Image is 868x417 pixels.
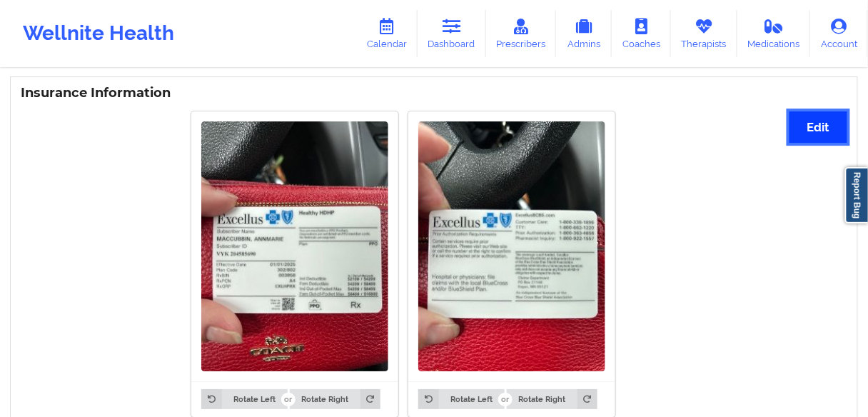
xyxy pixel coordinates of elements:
[356,10,418,57] a: Calendar
[507,389,597,409] button: Rotate Right
[671,10,737,57] a: Therapists
[556,10,612,57] a: Admins
[290,389,380,409] button: Rotate Right
[612,10,671,57] a: Coaches
[201,389,287,409] button: Rotate Left
[201,121,388,371] img: AnnMarie MacCubbin
[789,111,847,142] button: Edit
[486,10,557,57] a: Prescribers
[418,389,504,409] button: Rotate Left
[21,85,847,101] h3: Insurance Information
[737,10,811,57] a: Medications
[418,10,486,57] a: Dashboard
[810,10,868,57] a: Account
[418,121,605,371] img: AnnMarie MacCubbin
[845,167,868,223] a: Report Bug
